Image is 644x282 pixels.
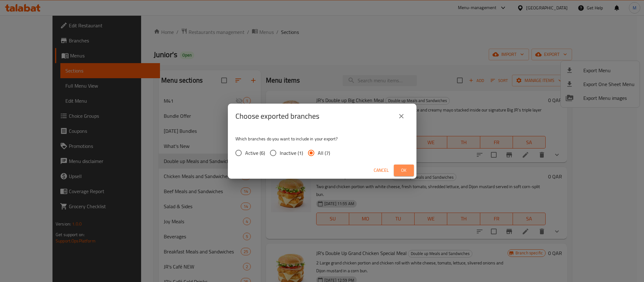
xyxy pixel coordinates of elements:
span: Active (6) [245,149,265,157]
span: All (7) [318,149,330,157]
p: Which branches do you want to include in your export? [235,136,409,142]
button: Cancel [371,165,391,176]
span: Cancel [374,166,389,174]
span: Inactive (1) [280,149,303,157]
button: close [394,109,409,124]
span: Ok [399,166,409,174]
button: Ok [394,165,414,176]
h2: Choose exported branches [235,111,319,121]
